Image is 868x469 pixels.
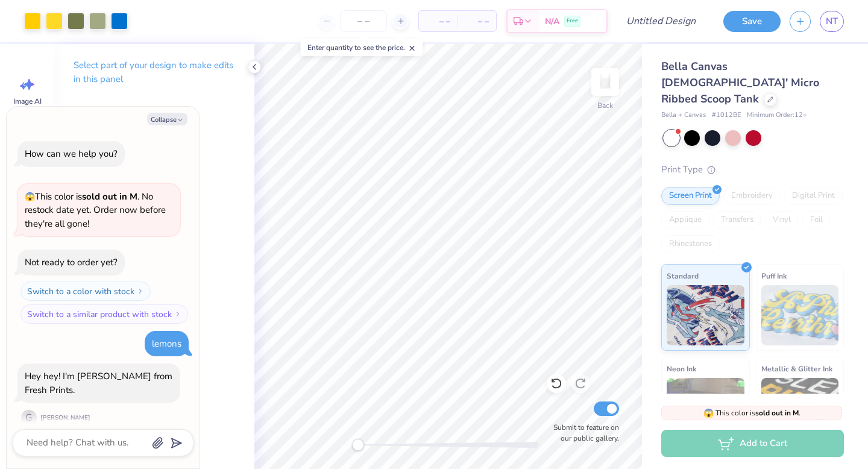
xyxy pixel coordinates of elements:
img: Switch to a similar product with stock [174,310,181,318]
div: [PERSON_NAME] [40,414,90,423]
span: This color is . No restock date yet. Order now before they're all gone! [25,190,166,230]
span: 😱 [703,408,714,419]
div: Back [597,100,613,111]
span: Bella Canvas [DEMOGRAPHIC_DATA]' Micro Ribbed Scoop Tank [661,59,819,106]
span: Free [567,17,578,25]
button: Collapse [147,113,187,125]
span: – – [465,15,489,28]
div: Hey hey! I'm [PERSON_NAME] from Fresh Prints. [25,370,172,396]
span: Metallic & Glitter Ink [761,362,832,375]
img: Back [593,70,617,94]
span: Minimum Order: 12 + [747,110,807,121]
span: N/A [545,15,559,28]
button: Save [723,11,781,32]
input: Untitled Design [617,9,705,33]
a: NT [820,11,844,32]
div: Digital Print [784,187,843,205]
div: Vinyl [765,211,799,229]
div: Rhinestones [661,235,720,253]
span: Image AI [13,96,42,106]
img: Switch to a color with stock [137,288,144,295]
span: Bella + Canvas [661,110,706,121]
input: – – [340,10,387,32]
div: Transfers [713,211,761,229]
p: Select part of your design to make edits in this panel [74,58,235,86]
div: Foil [802,211,831,229]
img: Neon Ink [667,378,744,438]
label: Submit to feature on our public gallery. [547,422,619,444]
span: Standard [667,269,699,282]
div: lemons [152,338,181,350]
div: Print Type [661,163,844,177]
div: Embroidery [723,187,781,205]
button: Switch to a similar product with stock [20,304,188,324]
span: This color is . [703,408,800,418]
div: Enter quantity to see the price. [301,39,423,56]
span: NT [826,14,838,28]
div: Accessibility label [352,439,364,451]
div: Applique [661,211,709,229]
div: Screen Print [661,187,720,205]
span: Neon Ink [667,362,696,375]
span: 😱 [25,191,35,203]
button: Switch to a color with stock [20,282,151,301]
img: Puff Ink [761,285,839,345]
strong: sold out in M [755,408,799,418]
span: # 1012BE [712,110,741,121]
div: How can we help you? [25,148,118,160]
div: Not ready to order yet? [25,256,118,268]
span: Puff Ink [761,269,787,282]
strong: sold out in M [82,190,137,203]
span: – – [426,15,450,28]
img: Metallic & Glitter Ink [761,378,839,438]
div: G [21,410,37,426]
img: Standard [667,285,744,345]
